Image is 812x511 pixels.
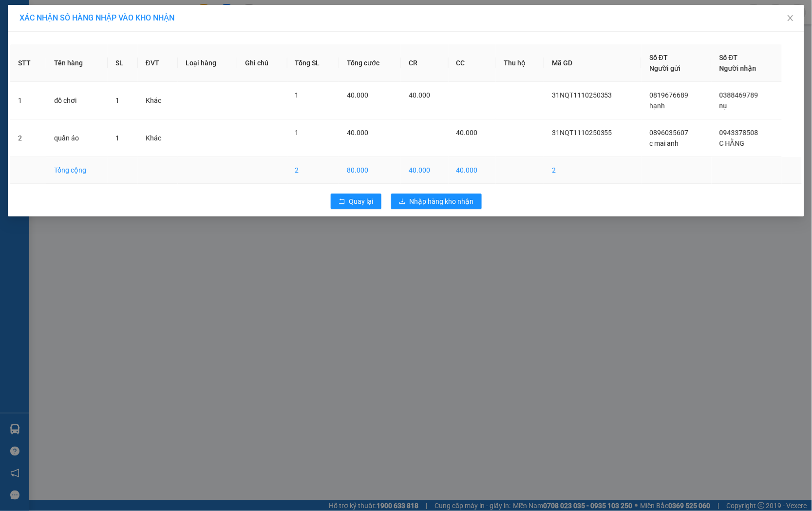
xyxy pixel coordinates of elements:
th: Tên hàng [46,44,108,82]
span: 0819676689 [649,91,688,99]
span: c mai anh [649,139,679,147]
td: 2 [10,119,46,157]
button: rollbackQuay lại [331,194,381,209]
td: đồ chơi [46,82,108,119]
th: Mã GD [544,44,642,82]
span: 31NQT1110250353 [552,91,612,99]
th: ĐVT [138,44,178,82]
span: 40.000 [456,129,478,137]
th: CC [449,44,496,82]
span: C HẰNG [719,139,745,147]
th: CR [401,44,449,82]
td: 40.000 [401,157,449,184]
span: Số ĐT [719,54,738,61]
span: 0896035607 [649,129,688,137]
span: download [399,198,406,206]
span: Quay lại [349,196,374,207]
td: Khác [138,82,178,119]
span: Người gửi [649,64,680,72]
td: Tổng cộng [46,157,108,184]
th: Tổng SL [287,44,340,82]
th: Thu hộ [496,44,544,82]
td: 1 [10,82,46,119]
span: 1 [115,97,119,104]
td: 2 [287,157,340,184]
span: Số ĐT [649,54,668,61]
span: 40.000 [347,91,368,99]
span: hạnh [649,102,665,110]
span: 1 [295,91,299,99]
button: Close [777,5,804,32]
span: rollback [339,198,345,206]
td: Khác [138,119,178,157]
td: 40.000 [449,157,496,184]
span: close [787,14,794,22]
button: downloadNhập hàng kho nhận [391,194,482,209]
th: Loại hàng [178,44,237,82]
td: 2 [544,157,642,184]
span: nụ [719,102,727,110]
th: SL [108,44,138,82]
span: 31NQT1110250355 [552,129,612,137]
span: Người nhận [719,64,756,72]
th: Ghi chú [237,44,287,82]
span: 0388469789 [719,91,758,99]
span: 1 [295,129,299,137]
span: Nhập hàng kho nhận [410,196,474,207]
span: 40.000 [409,91,430,99]
th: STT [10,44,46,82]
span: 1 [115,134,119,142]
span: 0943378508 [719,129,758,137]
span: 40.000 [347,129,368,137]
td: 80.000 [339,157,401,184]
th: Tổng cước [339,44,401,82]
td: quần áo [46,119,108,157]
span: XÁC NHẬN SỐ HÀNG NHẬP VÀO KHO NHẬN [19,13,174,22]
